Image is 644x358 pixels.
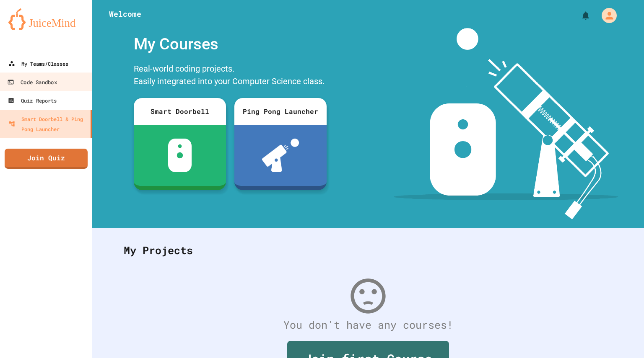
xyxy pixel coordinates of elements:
[8,8,84,30] img: logo-orange.svg
[593,6,619,25] div: My Account
[8,59,68,69] div: My Teams/Classes
[262,139,299,172] img: ppl-with-ball.png
[130,60,331,92] div: Real-world coding projects. Easily integrated into your Computer Science class.
[115,317,621,333] div: You don't have any courses!
[115,234,621,267] div: My Projects
[7,77,57,88] div: Code Sandbox
[5,149,88,169] a: Join Quiz
[234,98,327,125] div: Ping Pong Launcher
[8,114,87,134] div: Smart Doorbell & Ping Pong Launcher
[168,139,192,172] img: sdb-white.svg
[8,95,57,106] div: Quiz Reports
[394,28,618,219] img: banner-image-my-projects.png
[565,8,593,23] div: My Notifications
[134,98,226,125] div: Smart Doorbell
[130,28,331,60] div: My Courses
